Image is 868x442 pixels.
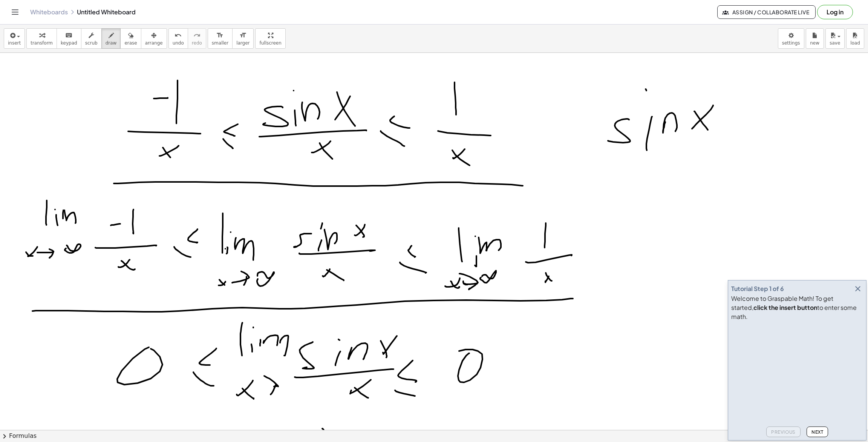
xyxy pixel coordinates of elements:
button: fullscreen [255,28,285,49]
span: redo [192,40,202,46]
button: load [846,28,864,49]
button: undoundo [168,28,188,49]
button: new [806,28,824,49]
a: Whiteboards [30,8,68,16]
button: settings [778,28,804,49]
span: erase [124,40,137,46]
span: larger [236,40,250,46]
i: redo [193,31,201,40]
span: smaller [212,40,228,46]
span: undo [173,40,184,46]
span: keypad [61,40,77,46]
span: save [830,40,840,46]
button: Log in [817,5,853,19]
button: format_sizelarger [232,28,254,49]
button: Next [807,427,828,437]
button: erase [120,28,141,49]
i: format_size [239,31,246,40]
i: undo [175,31,182,40]
span: Next [811,429,823,435]
b: click the insert button [753,303,817,311]
button: draw [101,28,121,49]
div: Welcome to Graspable Math! To get started, to enter some math. [731,294,863,321]
button: transform [26,28,57,49]
span: load [850,40,860,46]
span: draw [106,40,117,46]
div: Tutorial Step 1 of 6 [731,284,784,293]
span: insert [8,40,21,46]
button: Toggle navigation [9,6,21,18]
span: settings [782,40,800,46]
button: keyboardkeypad [57,28,81,49]
button: redoredo [188,28,206,49]
span: transform [31,40,53,46]
span: new [810,40,819,46]
i: keyboard [65,31,72,40]
button: format_sizesmaller [208,28,233,49]
button: arrange [141,28,167,49]
span: Assign / Collaborate Live [724,9,809,15]
button: save [825,28,845,49]
span: scrub [85,40,98,46]
span: arrange [145,40,163,46]
button: insert [4,28,25,49]
button: scrub [81,28,102,49]
span: fullscreen [259,40,281,46]
i: format_size [216,31,224,40]
button: Assign / Collaborate Live [717,5,816,19]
